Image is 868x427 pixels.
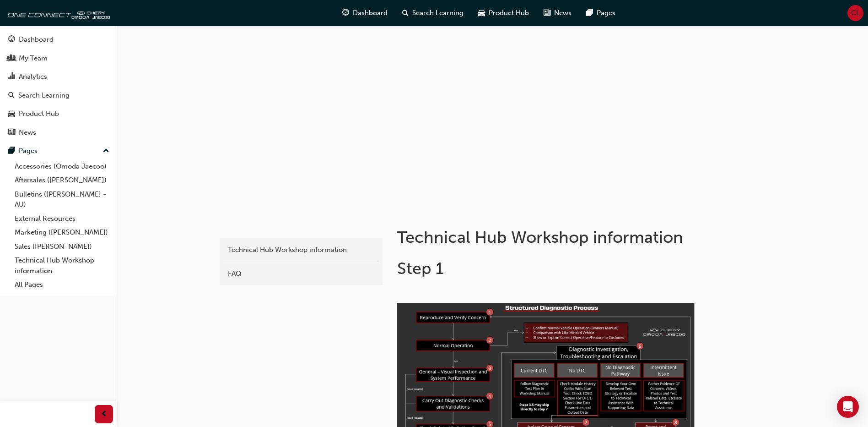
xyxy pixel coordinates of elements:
a: pages-iconPages [579,4,623,22]
a: news-iconNews [536,4,579,22]
span: News [554,8,571,18]
span: news-icon [544,7,550,19]
a: search-iconSearch Learning [395,4,471,22]
div: Technical Hub Workshop information [228,245,374,255]
span: car-icon [478,7,485,19]
span: Step 1 [397,258,444,278]
span: guage-icon [342,7,349,19]
span: news-icon [8,129,15,137]
button: DashboardMy TeamAnalyticsSearch LearningProduct HubNews [4,29,113,142]
span: Pages [597,8,615,18]
div: News [19,127,36,138]
a: Analytics [4,68,113,85]
span: prev-icon [101,409,108,420]
div: FAQ [228,268,374,279]
button: Pages [4,142,113,159]
span: guage-icon [8,36,15,44]
a: Accessories (Omoda Jaecoo) [11,159,113,174]
a: Search Learning [4,87,113,104]
a: Marketing ([PERSON_NAME]) [11,225,113,240]
span: up-icon [103,145,109,157]
div: Dashboard [19,34,54,45]
span: Search Learning [412,8,464,18]
div: Open Intercom Messenger [837,396,859,418]
div: Pages [19,146,38,156]
span: chart-icon [8,73,15,81]
span: CL [851,8,860,18]
span: search-icon [402,7,409,19]
img: oneconnect [5,4,110,22]
a: Sales ([PERSON_NAME]) [11,240,113,254]
a: Product Hub [4,105,113,122]
a: FAQ [223,266,379,282]
a: Bulletins ([PERSON_NAME] - AU) [11,187,113,212]
span: pages-icon [8,147,15,155]
a: Technical Hub Workshop information [11,253,113,278]
a: My Team [4,50,113,67]
a: News [4,124,113,141]
span: Dashboard [353,8,388,18]
button: CL [847,5,863,21]
div: Product Hub [19,109,59,119]
a: Dashboard [4,31,113,48]
a: guage-iconDashboard [335,4,395,22]
h1: Technical Hub Workshop information [397,227,697,247]
span: pages-icon [586,7,593,19]
span: car-icon [8,110,15,118]
div: Search Learning [18,90,70,101]
a: Aftersales ([PERSON_NAME]) [11,173,113,187]
a: External Resources [11,212,113,226]
div: Analytics [19,71,47,82]
a: All Pages [11,278,113,292]
div: My Team [19,53,48,64]
a: Technical Hub Workshop information [223,242,379,258]
span: search-icon [8,92,15,100]
span: Product Hub [489,8,529,18]
span: people-icon [8,55,15,63]
a: car-iconProduct Hub [471,4,536,22]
